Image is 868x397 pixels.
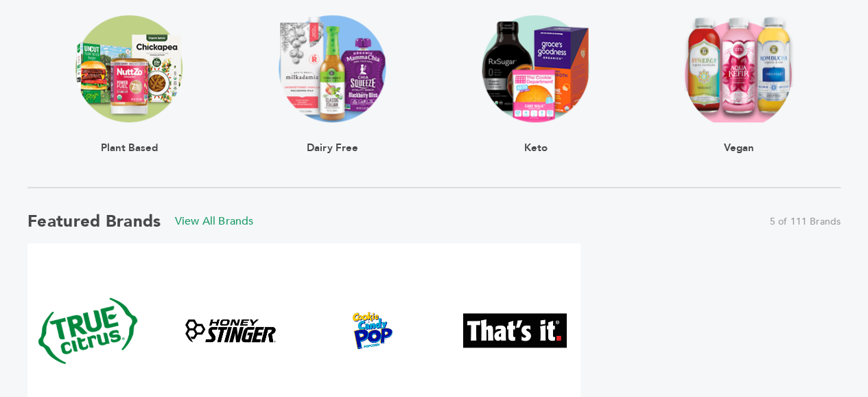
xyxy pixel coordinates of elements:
[683,15,795,122] img: claim_vegan Trending Image
[769,215,841,229] span: 5 of 111 Brands
[321,312,425,350] img: Cookie & Candy Pop Popcorn
[482,122,589,152] div: Keto
[27,210,161,233] h2: Featured Brands
[175,214,254,229] a: View All Brands
[463,313,567,348] img: That's It
[179,315,283,346] img: Honey Stinger
[683,122,795,152] div: Vegan
[482,15,589,122] img: claim_ketogenic Trending Image
[279,15,386,122] img: claim_dairy_free Trending Image
[279,122,386,152] div: Dairy Free
[75,122,183,152] div: Plant Based
[36,279,140,383] img: True Citrus
[75,15,183,122] img: claim_plant_based Trending Image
